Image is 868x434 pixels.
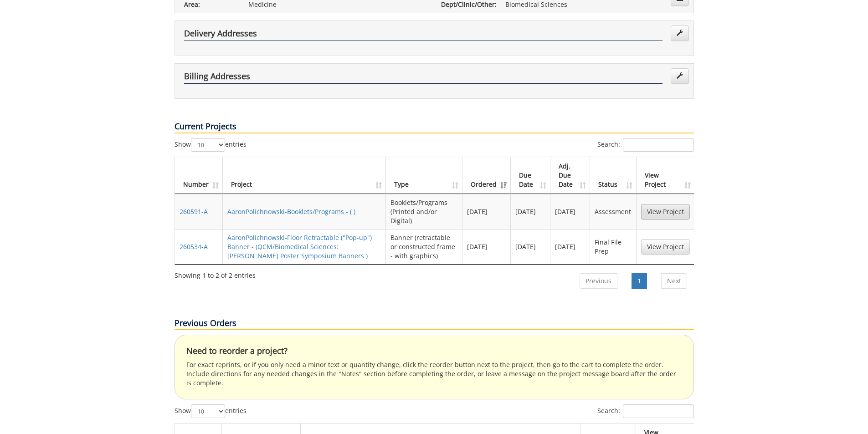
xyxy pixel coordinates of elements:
label: Search: [597,404,694,418]
th: Ordered: activate to sort column ascending [462,157,511,194]
td: [DATE] [511,229,550,264]
label: Show entries [175,404,247,418]
p: Previous Orders [175,317,694,330]
a: 260534-A [180,242,208,251]
h4: Need to reorder a project? [186,347,682,356]
a: View Project [641,239,690,255]
input: Search: [623,138,694,152]
td: Final File Prep [590,229,636,264]
td: [DATE] [462,229,511,264]
td: Booklets/Programs (Printed and/or Digital) [386,194,462,229]
th: Number: activate to sort column ascending [175,157,223,194]
th: Due Date: activate to sort column ascending [511,157,550,194]
td: [DATE] [462,194,511,229]
a: Edit Addresses [671,26,689,41]
a: View Project [641,204,690,220]
td: Banner (retractable or constructed frame - with graphics) [386,229,462,264]
input: Search: [623,404,694,418]
a: Previous [580,273,617,289]
td: [DATE] [550,229,590,264]
td: [DATE] [511,194,550,229]
td: Assessment [590,194,636,229]
th: View Project: activate to sort column ascending [637,157,694,194]
label: Search: [597,138,694,152]
th: Type: activate to sort column ascending [386,157,462,194]
a: AaronPolichnowski-Floor Retractable ("Pop-up") Banner - (QCM/Biomedical Sciences: [PERSON_NAME] P... [227,233,372,260]
select: Showentries [191,138,225,152]
td: [DATE] [550,194,590,229]
p: Current Projects [175,121,694,133]
a: AaronPolichnowski-Booklets/Programs - ( ) [227,207,355,216]
div: Showing 1 to 2 of 2 entries [175,267,256,280]
a: 260591-A [180,207,208,216]
th: Adj. Due Date: activate to sort column ascending [550,157,590,194]
h4: Billing Addresses [184,72,663,84]
p: For exact reprints, or if you only need a minor text or quantity change, click the reorder button... [186,360,682,388]
label: Show entries [175,138,247,152]
th: Status: activate to sort column ascending [590,157,636,194]
a: Edit Addresses [671,68,689,84]
a: 1 [632,273,647,289]
select: Showentries [191,404,225,418]
th: Project: activate to sort column ascending [223,157,386,194]
h4: Delivery Addresses [184,29,663,41]
a: Next [661,273,687,289]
